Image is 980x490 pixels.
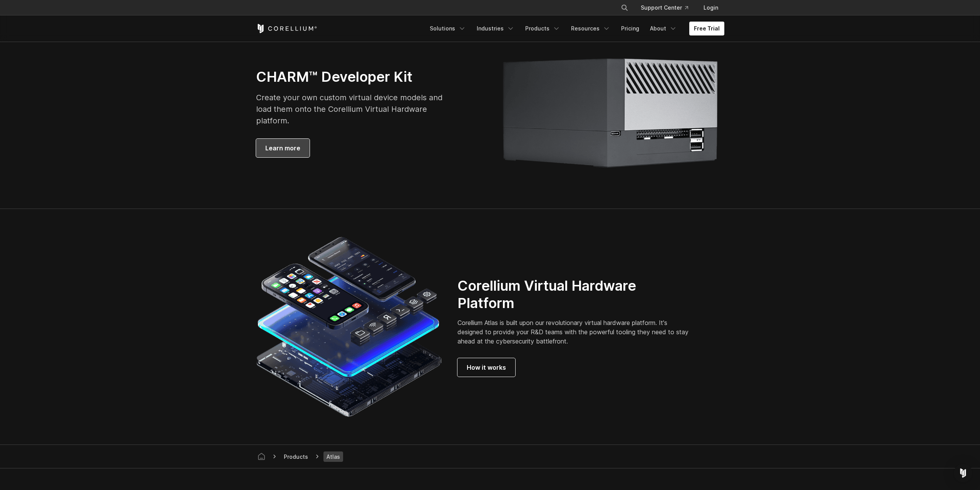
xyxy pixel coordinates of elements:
[467,363,506,372] span: How it works
[425,22,471,35] a: Solutions
[265,143,300,153] span: Learn more
[521,22,565,35] a: Products
[457,318,695,346] p: Corellium Atlas is built upon our revolutionary virtual hardware platform. It's designed to provi...
[256,68,444,86] h3: CHARM™ Developer Kit
[566,22,615,35] a: Resources
[472,22,519,35] a: Industries
[689,22,724,35] a: Free Trial
[954,464,972,482] div: Open Intercom Messenger
[697,1,724,15] a: Login
[616,22,644,35] a: Pricing
[323,451,343,462] span: Atlas
[281,452,311,461] span: Products
[611,1,724,15] div: Navigation Menu
[425,22,724,35] div: Navigation Menu
[256,24,317,33] a: Corellium Home
[645,22,682,35] a: About
[256,139,310,157] a: Learn more
[255,451,268,462] a: Corellium home
[256,93,442,125] span: Create your own custom virtual device models and load them onto the Corellium Virtual Hardware pl...
[457,277,695,312] h2: Corellium Virtual Hardware Platform
[618,1,632,15] button: Search
[635,1,694,15] a: Support Center
[281,453,311,461] div: Products
[256,234,442,420] img: Corellium Virtual hardware platform for iOS and Android devices
[498,54,724,172] img: Corellium Viper servers
[457,358,515,377] a: How it works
